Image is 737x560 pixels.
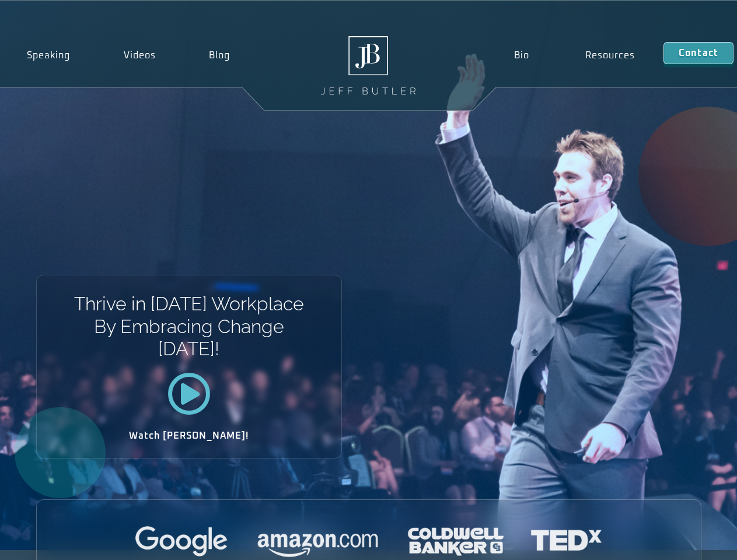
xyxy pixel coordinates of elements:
h2: Watch [PERSON_NAME]! [78,431,301,440]
span: Contact [679,48,718,58]
a: Resources [557,42,663,69]
nav: Menu [485,42,663,69]
h1: Thrive in [DATE] Workplace By Embracing Change [DATE]! [73,293,305,360]
a: Videos [97,42,183,69]
a: Contact [663,42,733,64]
a: Bio [485,42,557,69]
a: Blog [182,42,257,69]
